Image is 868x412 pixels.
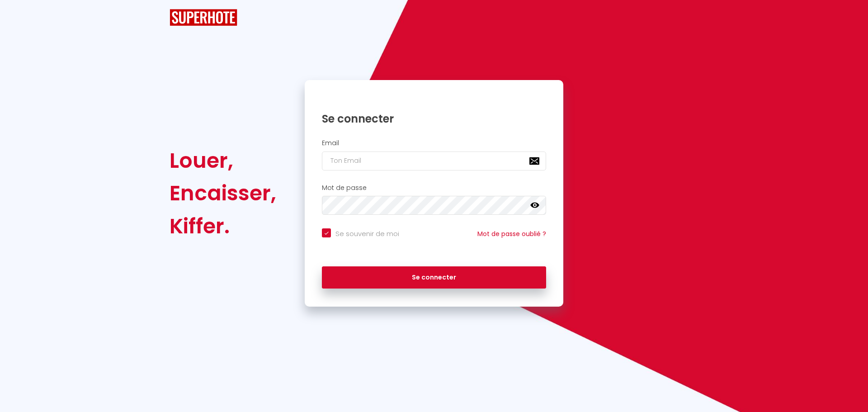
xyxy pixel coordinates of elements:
[170,144,276,177] div: Louer,
[477,229,546,238] a: Mot de passe oublié ?
[170,9,237,26] img: SuperHote logo
[322,152,546,170] input: Ton Email
[170,210,276,242] div: Kiffer.
[322,112,546,126] h1: Se connecter
[170,177,276,209] div: Encaisser,
[322,184,546,192] h2: Mot de passe
[322,266,546,289] button: Se connecter
[322,139,546,147] h2: Email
